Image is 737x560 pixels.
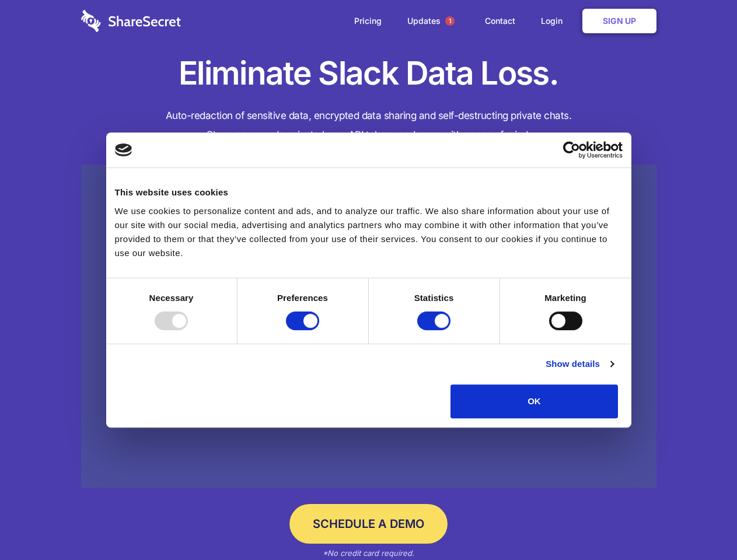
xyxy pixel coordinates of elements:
a: Pricing [343,3,393,39]
strong: Marketing [544,293,586,303]
a: Usercentrics Cookiebot - opens in a new window [521,141,623,159]
strong: Preferences [277,293,328,303]
a: Show details [546,357,613,371]
em: *No credit card required. [323,548,414,558]
a: Schedule a Demo [289,504,448,544]
h4: Auto-redaction of sensitive data, encrypted data sharing and self-destructing private chats. Shar... [81,106,656,145]
div: This website uses cookies [115,185,623,199]
a: Wistia video thumbnail [81,164,656,488]
img: logo-wordmark-white-trans-d4663122ce5f474addd5e946df7df03e33cb6a1c49d2221995e7729f52c070b2.svg [81,10,181,32]
a: Sign Up [582,9,656,33]
div: We use cookies to personalize content and ads, and to analyze our traffic. We also share informat... [115,204,623,260]
span: 1 [445,16,455,26]
h1: Eliminate Slack Data Loss. [81,52,656,94]
a: Login [529,3,580,39]
img: logo [115,143,132,156]
strong: Statistics [414,293,454,303]
strong: Necessary [149,293,194,303]
a: Contact [473,3,527,39]
button: OK [450,384,618,418]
